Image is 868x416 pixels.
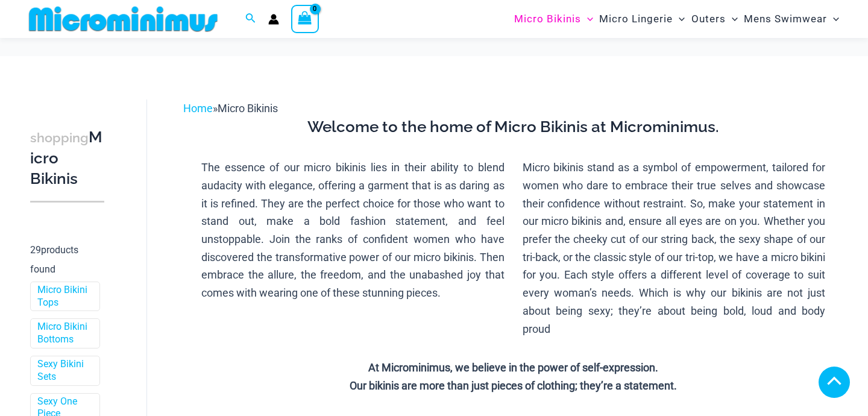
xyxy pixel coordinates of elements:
a: Home [183,102,213,115]
a: Micro Bikini Bottoms [37,321,90,346]
a: Sexy Bikini Sets [37,358,90,383]
a: View Shopping Cart, empty [291,5,319,33]
span: shopping [30,130,89,145]
nav: Site Navigation [509,2,844,36]
span: » [183,102,278,115]
span: Menu Toggle [581,4,593,34]
img: MM SHOP LOGO FLAT [24,5,222,33]
h3: Micro Bikinis [30,127,104,189]
span: Micro Bikinis [514,4,581,34]
a: Micro BikinisMenu ToggleMenu Toggle [511,4,596,34]
span: Micro Bikinis [218,102,278,115]
h3: Welcome to the home of Micro Bikinis at Microminimus. [192,117,834,137]
a: Micro LingerieMenu ToggleMenu Toggle [596,4,688,34]
a: Account icon link [268,14,279,25]
p: products found [30,241,104,279]
span: Micro Lingerie [599,4,673,34]
span: Menu Toggle [726,4,738,34]
a: Mens SwimwearMenu ToggleMenu Toggle [741,4,842,34]
span: Menu Toggle [673,4,685,34]
a: Search icon link [245,11,256,27]
span: Mens Swimwear [744,4,827,34]
a: Micro Bikini Tops [37,284,90,309]
strong: Our bikinis are more than just pieces of clothing; they’re a statement. [350,379,677,392]
p: Micro bikinis stand as a symbol of empowerment, tailored for women who dare to embrace their true... [523,159,826,338]
strong: At Microminimus, we believe in the power of self-expression. [368,361,658,374]
a: OutersMenu ToggleMenu Toggle [688,4,741,34]
span: Outers [691,4,726,34]
span: Menu Toggle [827,4,839,34]
p: The essence of our micro bikinis lies in their ability to blend audacity with elegance, offering ... [201,159,505,302]
span: 29 [30,244,41,256]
